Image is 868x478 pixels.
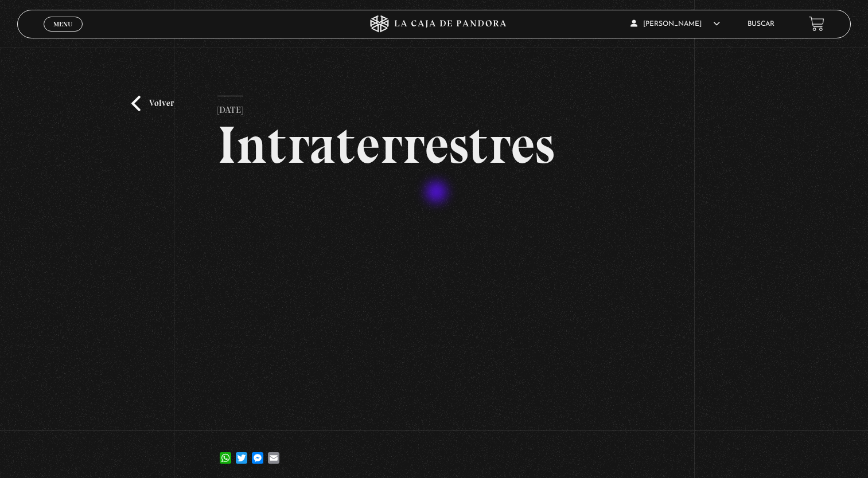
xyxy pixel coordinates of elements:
[233,441,250,464] a: Twitter
[49,30,76,38] span: Cerrar
[131,96,174,111] a: Volver
[630,21,720,28] span: [PERSON_NAME]
[217,441,233,464] a: WhatsApp
[217,119,651,171] h2: Intraterrestres
[266,441,282,464] a: Email
[217,96,243,119] p: [DATE]
[748,21,774,28] a: Buscar
[809,16,824,32] a: View your shopping cart
[250,441,266,464] a: Messenger
[53,21,72,28] span: Menu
